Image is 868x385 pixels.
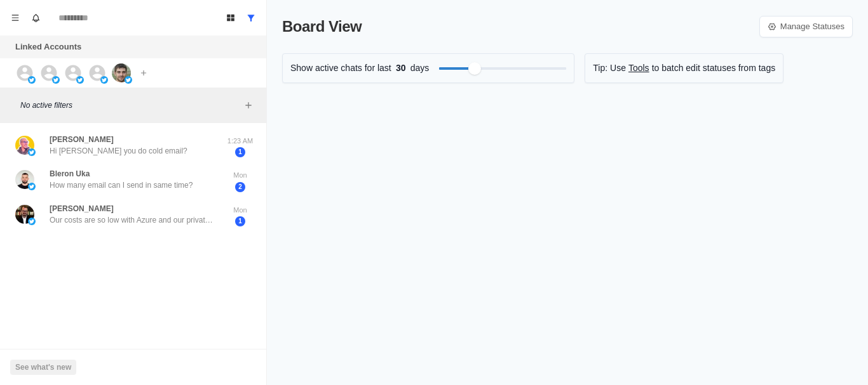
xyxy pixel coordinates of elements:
p: [PERSON_NAME] [50,134,114,145]
p: Mon [224,205,256,216]
span: 30 [391,62,410,75]
img: picture [28,218,36,225]
p: Linked Accounts [15,41,81,53]
p: How many email can I send in same time? [50,179,193,191]
p: Mon [224,170,256,181]
p: 1:23 AM [224,136,256,147]
span: 1 [235,147,245,157]
p: [PERSON_NAME] [50,203,114,214]
p: Show active chats for last [290,62,391,75]
img: picture [15,170,34,189]
p: Hi [PERSON_NAME] you do cold email? [50,145,187,157]
button: Notifications [25,8,46,28]
p: Our costs are so low with Azure and our private smtp that we would need to 5x open rates to justi... [50,214,215,226]
p: days [410,62,430,75]
p: Bleron Uka [50,168,90,179]
img: picture [52,76,60,84]
button: Add account [136,65,151,81]
a: Tools [628,62,649,75]
button: See what's new [10,360,76,375]
div: Filter by activity days [468,62,481,75]
img: picture [125,76,132,84]
img: picture [28,183,36,190]
span: 1 [235,216,245,226]
button: Add filters [241,98,256,113]
span: 2 [235,182,245,192]
img: picture [15,205,34,224]
button: Show all conversations [241,8,261,28]
img: picture [15,136,34,155]
p: No active filters [20,100,241,111]
p: to batch edit statuses from tags [652,62,776,75]
button: Board View [220,8,241,28]
button: Menu [5,8,25,28]
img: picture [28,76,36,84]
img: picture [112,63,131,82]
img: picture [28,148,36,156]
img: picture [76,76,84,84]
p: Tip: Use [593,62,626,75]
p: Board View [282,15,362,38]
img: picture [100,76,108,84]
a: Manage Statuses [759,16,853,37]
